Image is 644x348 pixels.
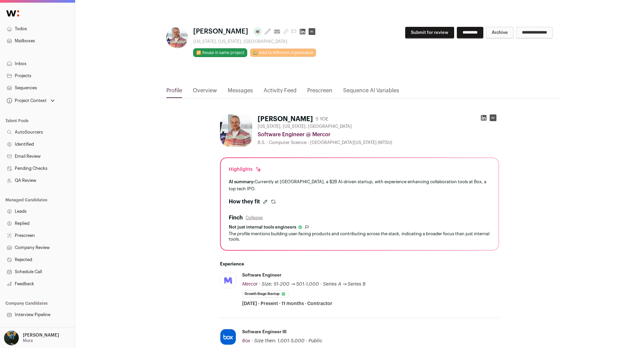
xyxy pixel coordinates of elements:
[4,331,19,345] img: 12031951-medium_jpg
[316,116,328,122] div: 5 YOE
[229,198,260,206] h2: How they fit
[320,281,322,288] span: ·
[193,48,247,57] button: 🔂 Reuse in same project
[220,329,236,345] img: 98788cc4d2b80bd256f4741dcaf6fa8cc3d96aedce1fe197c6e7c8fbb7ef719c.jpg
[229,225,296,230] span: Not just internal tools engineers
[309,339,322,343] span: Public
[486,27,514,39] button: Archive
[258,114,313,124] h1: [PERSON_NAME]
[220,114,252,147] img: a8810cf5050b1a409e9d0ef662d45d5a4eac9c14c418a2afa9c551a7af028b73.jpg
[229,214,243,222] h2: Finch
[242,339,250,343] span: Box
[166,87,182,98] a: Profile
[23,333,59,338] p: [PERSON_NAME]
[242,272,281,278] div: Software Engineer
[193,39,318,44] div: [US_STATE], [US_STATE], [GEOGRAPHIC_DATA]
[3,7,23,20] img: Wellfound
[193,87,217,98] a: Overview
[229,166,262,173] div: Highlights
[5,96,56,105] button: Open dropdown
[306,338,307,344] span: ·
[250,48,316,57] a: 🏡 Add to different organization
[193,27,248,36] span: [PERSON_NAME]
[23,338,33,343] p: Mura
[264,87,297,98] a: Activity Feed
[220,273,236,288] img: 622c21b237d92e95ad0cf25f97817ac6adc211d9acc81813b615149f12aa83a8.png
[252,339,305,343] span: · Size then: 1,001-5,000
[258,124,352,129] span: [US_STATE], [US_STATE], [GEOGRAPHIC_DATA]
[259,282,319,287] span: · Size: 51-200 → 501-1,000
[229,180,255,184] span: AI summary:
[307,87,332,98] a: Prescreen
[242,329,286,335] div: Software Engineer III
[5,98,47,103] div: Project Context
[3,331,60,345] button: Open dropdown
[242,300,332,307] span: [DATE] - Present · 11 months · Contractor
[343,87,399,98] a: Sequence AI Variables
[258,131,499,139] div: Software Engineer @ Mercor
[242,290,288,298] li: Growth Stage Startup
[405,27,454,39] button: Submit for review
[166,27,188,48] img: a8810cf5050b1a409e9d0ef662d45d5a4eac9c14c418a2afa9c551a7af028b73.jpg
[220,261,499,267] h2: Experience
[323,282,366,287] span: Series A → Series B
[229,231,490,242] div: The profile mentions building user-facing products and contributing across the stack, indicating ...
[242,282,258,287] span: Mercor
[258,140,499,145] div: B.S. - Computer Science - [GEOGRAPHIC_DATA][US_STATE] (MTSU)
[228,87,253,98] a: Messages
[229,178,490,192] div: Currently at [GEOGRAPHIC_DATA], a $2B AI-driven startup, with experience enhancing collaboration ...
[246,215,263,220] button: Collapse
